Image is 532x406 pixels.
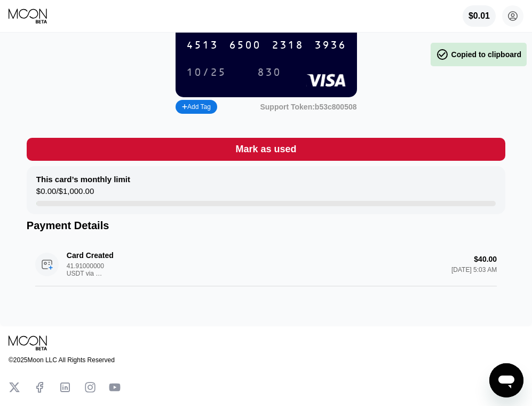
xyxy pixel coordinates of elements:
[436,48,521,61] div: Copied to clipboard
[9,356,523,364] div: © 2025 Moon LLC All Rights Reserved
[36,175,130,184] div: This card’s monthly limit
[27,220,505,232] div: Payment Details
[436,48,449,61] span: 
[182,103,211,111] div: Add Tag
[463,5,496,27] div: $0.01
[469,11,490,21] div: $0.01
[178,64,234,81] div: 10/25
[272,40,304,52] div: 2318
[257,67,281,79] div: 830
[235,143,296,155] div: Mark as used
[176,100,217,114] div: Add Tag
[260,103,356,111] div: Support Token:b53c800508
[180,34,353,56] div: 4513650023183936
[249,64,289,81] div: 830
[186,67,226,79] div: 10/25
[489,363,523,397] iframe: Button to launch messaging window
[27,138,505,161] div: Mark as used
[260,103,356,111] div: Support Token: b53c800508
[229,40,261,52] div: 6500
[36,186,94,201] div: $0.00 / $1,000.00
[314,40,346,52] div: 3936
[186,40,218,52] div: 4513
